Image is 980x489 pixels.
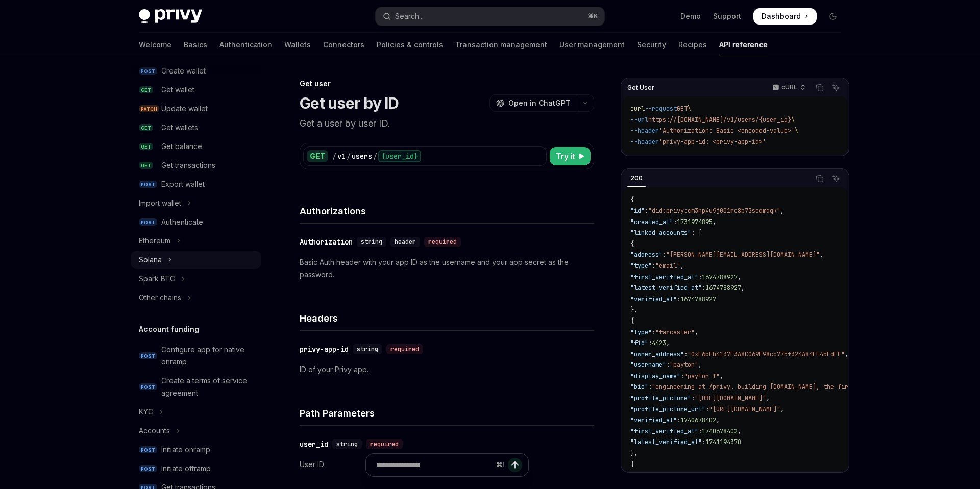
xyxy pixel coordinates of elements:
[753,8,817,25] a: Dashboard
[336,440,358,448] span: string
[688,350,845,358] span: "0xE6bFb4137F3A8C069F98cc775f324A84FE45FdFF"
[219,33,272,57] a: Authentication
[630,295,677,303] span: "verified_at"
[630,438,702,446] span: "latest_verified_at"
[161,84,194,96] div: Get wallet
[630,361,666,369] span: "username"
[559,33,625,57] a: User management
[698,273,702,281] span: :
[698,427,702,435] span: :
[424,237,461,247] div: required
[361,238,382,246] span: string
[630,195,634,204] span: {
[648,116,791,124] span: https://[DOMAIN_NAME]/v1/users/{user_id}
[550,147,591,165] button: Try it
[455,33,547,57] a: Transaction management
[845,350,848,358] span: ,
[131,340,261,371] a: POSTConfigure app for native onramp
[780,405,784,413] span: ,
[630,339,648,347] span: "fid"
[652,262,655,270] span: :
[131,118,261,137] a: GETGet wallets
[677,218,713,226] span: 1731974895
[161,159,215,172] div: Get transactions
[131,175,261,193] a: POSTExport wallet
[637,33,666,57] a: Security
[139,383,157,391] span: POST
[587,12,598,20] span: ⌘ K
[702,273,738,281] span: 1674788927
[630,240,634,248] span: {
[300,406,594,420] h4: Path Parameters
[131,441,261,459] a: POSTInitiate onramp
[630,372,680,380] span: "display_name"
[713,218,716,226] span: ,
[131,81,261,99] a: GETGet wallet
[630,262,652,270] span: "type"
[131,213,261,231] a: POSTAuthenticate
[659,127,795,135] span: 'Authorization: Basic <encoded-value>'
[131,251,261,269] button: Toggle Solana section
[139,143,153,151] span: GET
[630,449,638,457] span: },
[300,363,594,376] p: ID of your Privy app.
[645,105,677,113] span: --request
[139,86,153,94] span: GET
[680,416,716,424] span: 1740678402
[131,459,261,478] a: POSTInitiate offramp
[688,105,691,113] span: \
[738,273,741,281] span: ,
[691,394,695,402] span: :
[630,105,645,113] span: curl
[716,416,720,424] span: ,
[300,79,594,89] div: Get user
[139,273,175,285] div: Spark BTC
[376,7,604,26] button: Open search
[323,33,364,57] a: Connectors
[352,151,372,161] div: users
[781,83,797,91] p: cURL
[677,105,688,113] span: GET
[161,140,202,153] div: Get balance
[366,439,403,449] div: required
[300,94,399,112] h1: Get user by ID
[284,33,311,57] a: Wallets
[139,446,157,454] span: POST
[677,416,680,424] span: :
[377,33,443,57] a: Policies & controls
[630,273,698,281] span: "first_verified_at"
[670,361,698,369] span: "payton"
[680,262,684,270] span: ,
[648,339,652,347] span: :
[131,403,261,421] button: Toggle KYC section
[652,339,666,347] span: 4423
[702,427,738,435] span: 1740678402
[705,405,709,413] span: :
[300,256,594,281] p: Basic Auth header with your app ID as the username and your app secret as the password.
[677,295,680,303] span: :
[691,229,702,237] span: : [
[161,462,211,475] div: Initiate offramp
[131,100,261,118] a: PATCHUpdate wallet
[307,150,328,162] div: GET
[376,454,492,476] input: Ask a question...
[627,172,646,184] div: 200
[709,405,780,413] span: "[URL][DOMAIN_NAME]"
[680,372,684,380] span: :
[630,350,684,358] span: "owner_address"
[630,306,638,314] span: },
[666,251,820,259] span: "[PERSON_NAME][EMAIL_ADDRESS][DOMAIN_NAME]"
[630,251,663,259] span: "address"
[139,323,199,335] h5: Account funding
[184,33,207,57] a: Basics
[508,98,571,108] span: Open in ChatGPT
[139,425,170,437] div: Accounts
[680,295,716,303] span: 1674788927
[131,422,261,440] button: Toggle Accounts section
[645,207,648,215] span: :
[395,238,416,246] span: header
[131,156,261,175] a: GETGet transactions
[139,218,157,226] span: POST
[630,394,691,402] span: "profile_picture"
[161,103,208,115] div: Update wallet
